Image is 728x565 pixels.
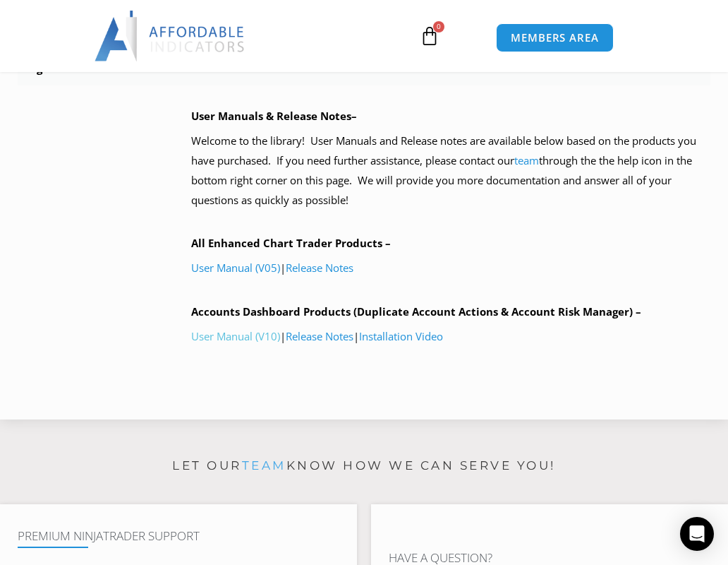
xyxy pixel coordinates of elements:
a: Release Notes [286,329,353,343]
a: Installation Video [359,329,443,343]
h4: Have A Question? [389,551,710,565]
b: All Enhanced Chart Trader Products – [191,236,391,250]
a: User Manual (V05) [191,261,280,275]
p: | [191,258,711,278]
a: 0 [399,16,461,56]
a: MEMBERS AREA [496,23,614,52]
a: team [514,153,539,167]
a: Release Notes [286,261,353,275]
b: User Manuals & Release Notes– [191,109,357,123]
span: 0 [433,21,444,32]
p: | | [191,327,711,347]
b: Accounts Dashboard Products (Duplicate Account Actions & Account Risk Manager) – [191,304,641,319]
a: User Manual (V10) [191,329,280,343]
a: team [242,458,286,472]
div: Open Intercom Messenger [680,517,714,551]
span: MEMBERS AREA [511,32,599,43]
h4: Premium NinjaTrader Support [18,529,339,543]
p: Welcome to the library! User Manuals and Release notes are available below based on the products ... [191,131,711,210]
img: LogoAI | Affordable Indicators – NinjaTrader [95,11,246,61]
